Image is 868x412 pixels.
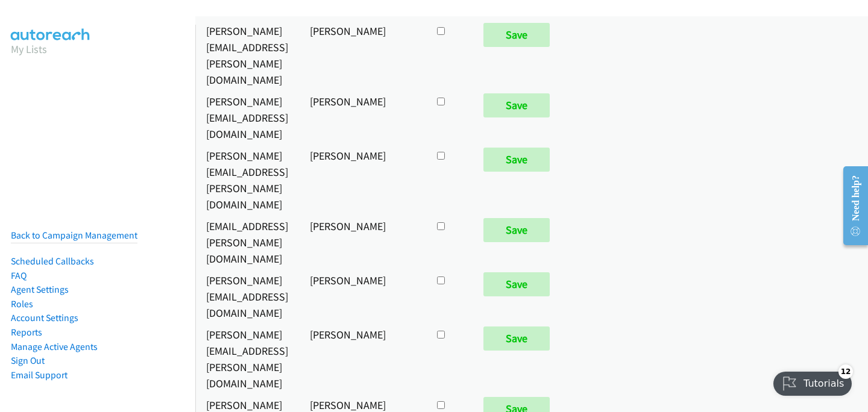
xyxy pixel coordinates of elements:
input: Save [483,93,550,117]
td: [PERSON_NAME] [299,215,424,269]
td: [PERSON_NAME][EMAIL_ADDRESS][DOMAIN_NAME] [195,269,299,323]
td: [PERSON_NAME] [299,145,424,215]
input: Save [483,272,550,296]
a: Sign Out [11,355,45,366]
td: [PERSON_NAME] [299,269,424,323]
td: [PERSON_NAME] [299,20,424,90]
iframe: Resource Center [834,158,868,254]
td: [PERSON_NAME] [299,90,424,145]
a: Email Support [11,369,68,381]
a: Roles [11,298,33,310]
td: [PERSON_NAME][EMAIL_ADDRESS][PERSON_NAME][DOMAIN_NAME] [195,20,299,90]
td: [PERSON_NAME][EMAIL_ADDRESS][DOMAIN_NAME] [195,90,299,145]
input: Save [483,148,550,172]
a: FAQ [11,270,27,281]
td: [PERSON_NAME][EMAIL_ADDRESS][PERSON_NAME][DOMAIN_NAME] [195,323,299,394]
a: My Lists [11,42,47,56]
td: [EMAIL_ADDRESS][PERSON_NAME][DOMAIN_NAME] [195,215,299,269]
td: [PERSON_NAME][EMAIL_ADDRESS][PERSON_NAME][DOMAIN_NAME] [195,145,299,215]
a: Agent Settings [11,284,69,295]
input: Save [483,23,550,47]
a: Scheduled Callbacks [11,255,94,267]
input: Save [483,218,550,242]
td: [PERSON_NAME] [299,323,424,394]
iframe: Checklist [766,360,859,403]
a: Manage Active Agents [11,341,98,352]
a: Back to Campaign Management [11,229,137,241]
input: Save [483,326,550,351]
a: Reports [11,326,42,338]
a: Account Settings [11,312,78,323]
